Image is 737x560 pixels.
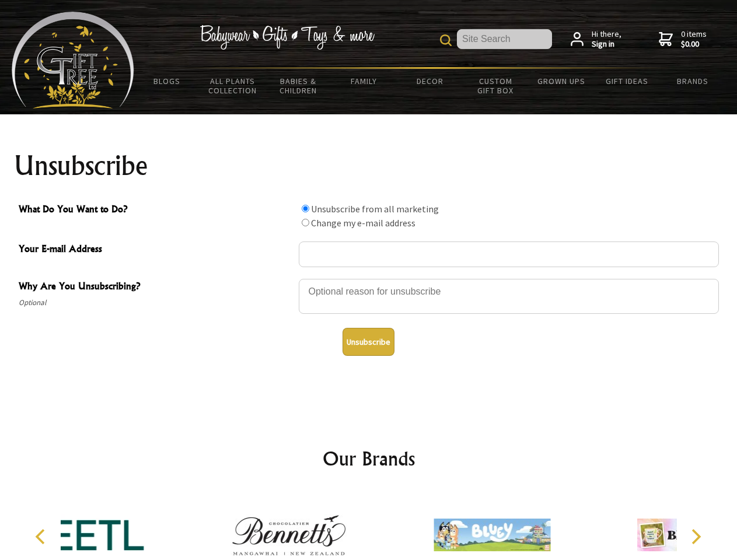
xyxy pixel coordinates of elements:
[299,242,719,267] input: Your E-mail Address
[659,29,707,50] a: 0 items$0.00
[331,69,397,93] a: Family
[571,29,621,50] a: Hi there,Sign in
[440,34,452,46] img: product search
[457,29,552,49] input: Site Search
[14,152,724,180] h1: Unsubscribe
[19,202,293,219] span: What Do You Want to Do?
[29,524,55,549] button: Previous
[463,69,529,103] a: Custom Gift Box
[528,69,594,93] a: Grown Ups
[19,279,293,296] span: Why Are You Unsubscribing?
[311,217,415,229] label: Change my e-mail address
[302,205,309,212] input: What Do You Want to Do?
[299,279,719,314] textarea: Why Are You Unsubscribing?
[592,29,621,50] span: Hi there,
[19,296,293,310] span: Optional
[311,203,439,215] label: Unsubscribe from all marketing
[681,29,707,50] span: 0 items
[397,69,463,93] a: Decor
[134,69,200,93] a: BLOGS
[681,39,707,50] strong: $0.00
[266,69,331,103] a: Babies & Children
[594,69,660,93] a: Gift Ideas
[19,242,293,258] span: Your E-mail Address
[12,12,134,108] img: Babyware - Gifts - Toys and more...
[302,219,309,226] input: What Do You Want to Do?
[660,69,726,93] a: Brands
[23,444,714,473] h2: Our Brands
[592,39,621,50] strong: Sign in
[343,328,394,356] button: Unsubscribe
[200,25,375,50] img: Babywear - Gifts - Toys & more
[683,524,708,549] button: Next
[200,69,266,103] a: All Plants Collection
